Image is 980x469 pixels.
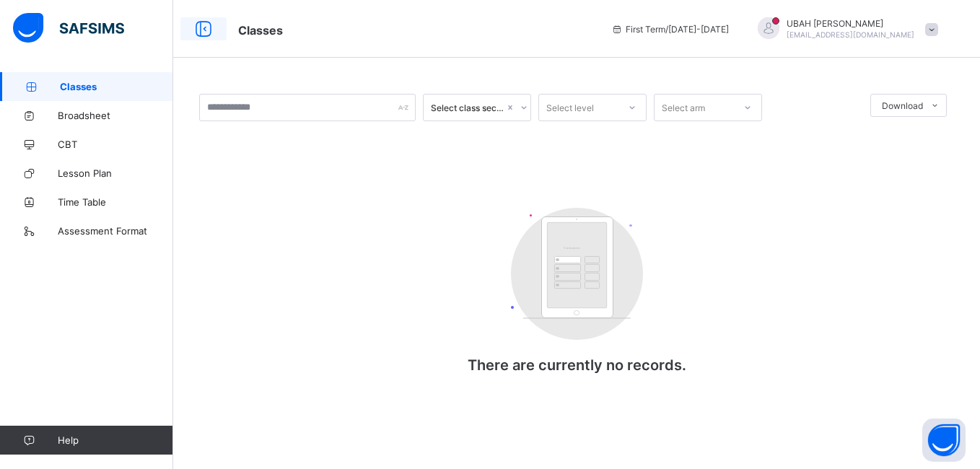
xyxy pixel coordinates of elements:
[58,225,173,237] span: Assessment Format
[13,13,124,43] img: safsims
[58,110,173,121] span: Broadsheet
[58,139,173,150] span: CBT
[432,356,721,374] p: There are currently no records.
[431,102,504,113] div: Select class section
[546,94,594,121] div: Select level
[662,94,705,121] div: Select arm
[58,196,173,208] span: Time Table
[922,418,966,462] button: Open asap
[60,81,173,92] span: Classes
[58,167,173,179] span: Lesson Plan
[564,246,580,250] tspan: Customers
[432,193,721,403] div: There are currently no records.
[787,18,914,29] span: UBAH [PERSON_NAME]
[882,100,923,111] span: Download
[58,434,172,446] span: Help
[787,30,914,39] span: [EMAIL_ADDRESS][DOMAIN_NAME]
[238,23,283,38] span: Classes
[743,17,945,41] div: UBAHRAPHAEL
[611,24,729,35] span: session/term information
